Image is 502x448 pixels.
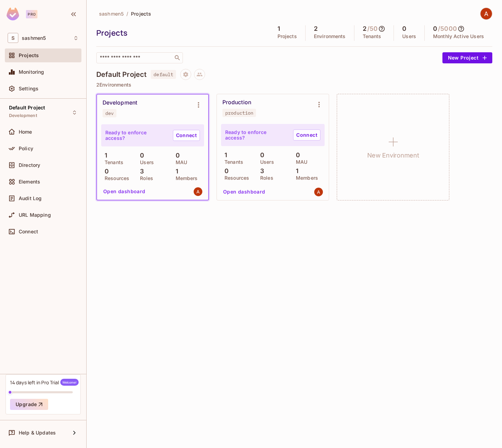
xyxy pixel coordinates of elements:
div: 14 days left in Pro Trial [10,379,79,386]
p: Environments [314,34,346,39]
img: sashmen5@gmail.com [194,187,202,196]
p: Users [402,34,416,39]
p: Resources [221,175,249,181]
h5: 0 [402,25,406,32]
p: 0 [172,152,180,159]
p: Ready to enforce access? [225,129,288,141]
p: MAU [292,159,307,165]
h5: 0 [433,25,437,32]
button: Upgrade [10,399,48,410]
a: Connect [173,130,200,141]
p: Tenants [221,159,243,165]
span: Elements [19,179,40,185]
p: Tenants [363,34,381,39]
p: Monthly Active Users [433,34,484,39]
span: Connect [19,229,38,234]
span: Project settings [180,72,191,79]
span: Help & Updates [19,430,56,436]
div: production [225,110,253,116]
li: / [126,10,128,17]
h5: / 50 [367,25,378,32]
img: SReyMgAAAABJRU5ErkJggg== [7,8,19,20]
span: Home [19,129,32,135]
p: Roles [257,175,273,181]
p: Members [292,175,318,181]
p: 3 [136,168,144,175]
button: Environment settings [192,98,205,112]
span: Projects [19,53,39,58]
span: Directory [19,162,40,168]
p: 2 Environments [96,82,492,88]
div: Pro [26,10,37,18]
img: Alexandr Mendelevych [481,8,492,19]
p: Roles [136,176,153,181]
span: Development [9,113,37,118]
button: New Project [442,52,492,63]
p: 0 [221,168,229,174]
p: Users [257,159,274,165]
span: URL Mapping [19,212,51,218]
span: Audit Log [19,196,42,201]
p: 1 [101,152,107,159]
span: Workspace: sashmen5 [22,35,46,41]
p: MAU [172,160,187,165]
div: Development [103,99,137,106]
p: 0 [257,152,264,159]
button: Open dashboard [220,186,268,197]
p: 1 [292,168,298,174]
h1: New Environment [367,150,419,161]
h5: 1 [278,25,280,32]
span: Settings [19,86,38,91]
a: Connect [293,129,320,141]
div: Projects [96,28,266,38]
h4: Default Project [96,70,147,79]
p: Members [172,176,198,181]
div: dev [105,110,114,116]
p: Resources [101,176,129,181]
button: Open dashboard [100,186,148,197]
span: Policy [19,146,33,151]
img: sashmen5@gmail.com [314,188,323,196]
span: Default Project [9,105,45,110]
span: default [151,70,176,79]
button: Environment settings [312,98,326,111]
p: 0 [101,168,109,175]
span: sashmen5 [99,10,124,17]
p: Ready to enforce access? [105,130,167,141]
span: Projects [131,10,151,17]
h5: 2 [363,25,367,32]
p: Projects [278,34,297,39]
h5: 2 [314,25,318,32]
p: 0 [136,152,144,159]
div: Production [222,99,251,106]
p: 3 [257,168,264,174]
p: 1 [172,168,178,175]
span: S [8,33,18,43]
p: Users [136,160,154,165]
p: 0 [292,152,300,159]
p: 1 [221,152,227,159]
span: Monitoring [19,69,44,75]
span: Welcome! [60,379,79,386]
h5: / 5000 [438,25,457,32]
p: Tenants [101,160,123,165]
